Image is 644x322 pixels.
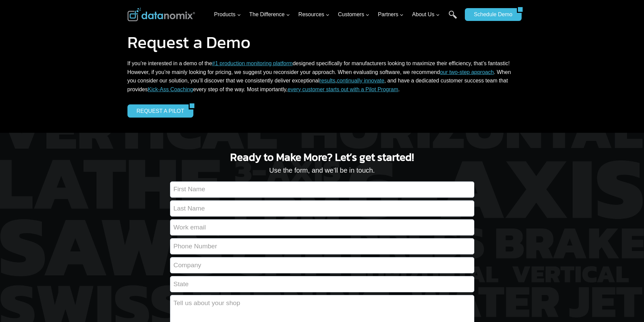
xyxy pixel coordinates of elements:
[449,10,457,26] a: Search
[170,181,474,198] input: First Name
[378,10,404,19] span: Partners
[319,78,335,83] a: results
[127,34,517,51] h1: Request a Demo
[170,257,474,273] input: Company
[338,10,369,19] span: Customers
[412,10,440,19] span: About Us
[249,10,290,19] span: The Difference
[148,86,193,92] a: Kick-Ass Coaching
[440,69,494,75] a: our two-step approach
[337,78,384,83] a: continually innovate
[170,200,474,217] input: Last Name
[127,59,517,94] p: If you’re interested in a demo of the designed specifically for manufacturers looking to maximize...
[170,219,474,236] input: Work email
[230,149,414,165] span: Ready to Make More? Let’s get started!
[170,163,474,178] p: Use the form, and we’ll be in touch.
[299,10,330,19] span: Resources
[127,104,189,117] a: REQUEST A PILOT
[127,8,195,21] img: Datanomix
[211,4,461,26] nav: Primary Navigation
[170,276,474,292] input: State
[214,10,241,19] span: Products
[212,60,292,66] a: #1 production monitoring platform
[465,8,517,21] a: Schedule Demo
[170,238,474,254] input: Phone Number
[288,86,398,92] a: every customer starts out with a Pilot Program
